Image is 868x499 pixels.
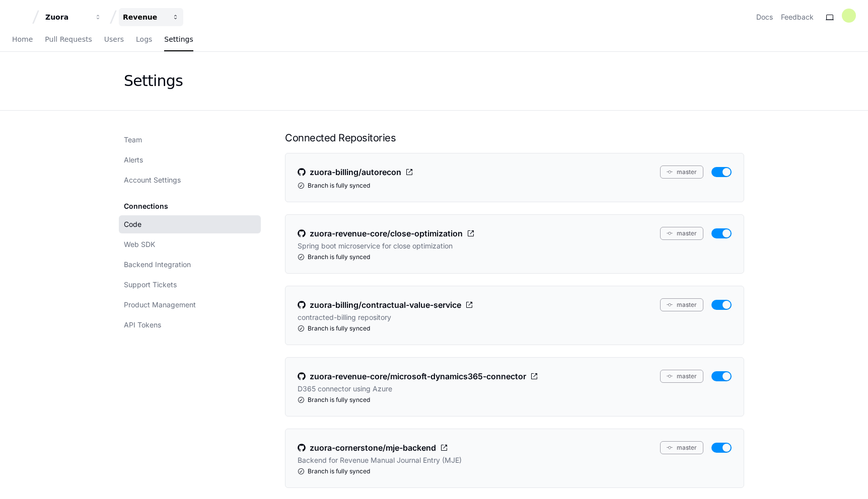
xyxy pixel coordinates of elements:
a: Account Settings [119,171,261,189]
a: zuora-revenue-core/microsoft-dynamics365-connector [298,370,538,383]
div: Branch is fully synced [298,253,732,261]
button: master [660,227,703,240]
span: Backend Integration [124,260,191,270]
p: Spring boot microservice for close optimization [298,241,453,251]
button: master [660,370,703,383]
a: Logs [136,28,152,51]
div: Branch is fully synced [298,324,732,332]
p: D365 connector using Azure [298,384,392,394]
span: zuora-revenue-core/close-optimization [310,227,463,239]
div: Branch is fully synced [298,182,732,190]
button: Revenue [119,8,183,26]
span: Logs [136,36,152,42]
a: Alerts [119,151,261,169]
a: Team [119,131,261,149]
span: API Tokens [124,320,161,330]
span: Home [12,36,33,42]
span: zuora-cornerstone/mje-backend [310,442,436,454]
a: zuora-billing/autorecon [298,165,413,179]
div: Branch is fully synced [298,467,732,475]
span: Pull Requests [45,36,92,42]
a: Docs [756,12,773,22]
p: contracted-billing repository [298,312,391,322]
button: master [660,165,703,179]
a: Pull Requests [45,28,92,51]
a: zuora-revenue-core/close-optimization [298,227,475,240]
span: Code [124,219,141,229]
span: Web SDK [124,239,155,249]
div: Settings [124,72,183,90]
span: Alerts [124,155,143,165]
p: Backend for Revenue Manual Journal Entry (MJE) [298,455,462,465]
a: Users [104,28,124,51]
button: Zuora [41,8,106,26]
a: zuora-cornerstone/mje-backend [298,441,448,454]
a: Home [12,28,33,51]
button: master [660,441,703,454]
span: zuora-billing/contractual-value-service [310,299,461,311]
a: Code [119,215,261,233]
span: Support Tickets [124,280,177,290]
a: Support Tickets [119,276,261,294]
a: zuora-billing/contractual-value-service [298,298,473,311]
span: Users [104,36,124,42]
a: Settings [164,28,193,51]
div: Branch is fully synced [298,396,732,404]
a: Web SDK [119,235,261,254]
span: zuora-revenue-core/microsoft-dynamics365-connector [310,370,526,382]
a: Backend Integration [119,256,261,274]
span: zuora-billing/autorecon [310,166,401,178]
div: Revenue [123,12,166,22]
span: Product Management [124,300,196,310]
span: Account Settings [124,175,181,185]
button: Feedback [781,12,814,22]
button: master [660,298,703,311]
a: Product Management [119,296,261,314]
a: API Tokens [119,316,261,334]
span: Team [124,135,142,145]
span: Settings [164,36,193,42]
h1: Connected Repositories [285,131,744,145]
div: Zuora [45,12,89,22]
